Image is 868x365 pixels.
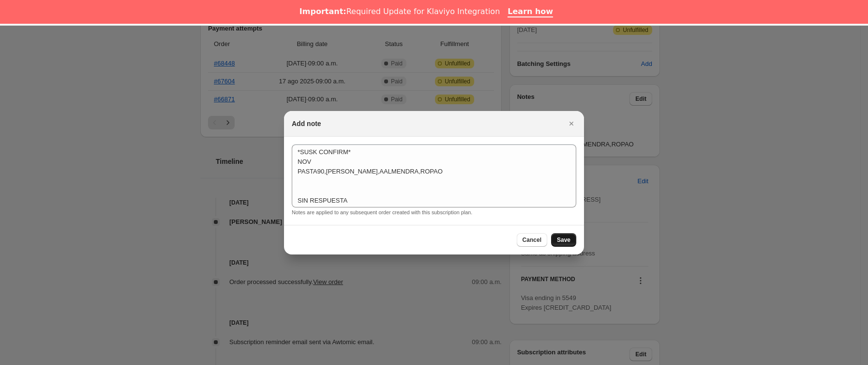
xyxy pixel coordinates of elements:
[292,144,576,207] textarea: *SUSK CONFIRM* NOV PASTA90,[PERSON_NAME],AALMENDRA,ROPAO SIN RESPUESTA
[292,209,472,215] small: Notes are applied to any subsequent order created with this subscription plan.
[517,233,547,247] button: Cancel
[299,7,500,16] div: Required Update for Klaviyo Integration
[523,236,541,244] span: Cancel
[565,117,578,130] button: Cerrar
[551,233,576,247] button: Save
[508,7,553,17] a: Learn how
[292,119,321,128] h2: Add note
[299,7,346,16] b: Important:
[557,236,570,244] span: Save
